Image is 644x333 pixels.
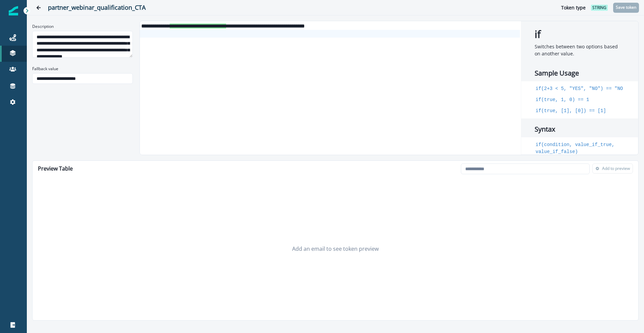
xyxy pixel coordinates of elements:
h2: Sample Usage [521,65,638,81]
p: Description [32,23,54,30]
button: Add to preview [592,163,633,174]
h2: partner_webinar_qualification_CTA [48,4,548,11]
h2: if [521,21,638,40]
p: Add an email to see token preview [292,245,379,253]
p: Fallback value [32,66,58,72]
span: string [591,5,608,11]
p: Add to preview [602,166,630,171]
p: Switches between two options based on another value. [521,43,638,57]
p: Save token [616,5,636,10]
code: if(true, [1], [0]) == [1] [535,107,607,114]
button: Save token [613,3,639,13]
code: if(true, 1, 0) == 1 [535,96,590,103]
p: Token type [561,4,586,11]
h2: Syntax [521,121,638,137]
h2: Preview Table [35,163,75,175]
img: Inflection [9,6,18,15]
button: Go back [32,1,45,14]
code: if(condition, value_if_true, value_if_false) [535,141,625,155]
code: if(2+3 < 5, "YES", "NO") == "NO [535,85,624,92]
